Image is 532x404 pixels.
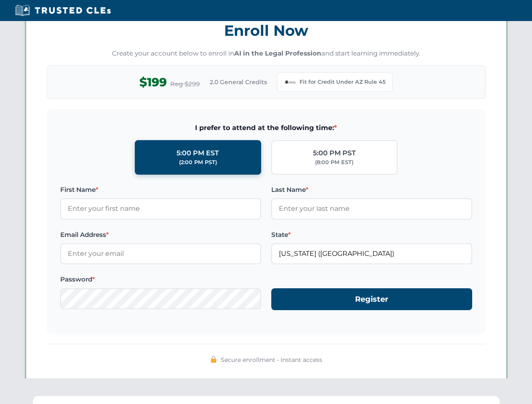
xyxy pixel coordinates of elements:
[60,274,261,284] label: Password
[170,79,200,89] span: Reg $299
[271,288,472,311] button: Register
[139,73,167,92] span: $199
[284,76,296,88] img: Arizona Bar
[176,148,219,159] div: 5:00 PM EST
[60,243,261,264] input: Enter your email
[47,49,486,58] p: Create your account below to enroll in and start learning immediately.
[60,198,261,219] input: Enter your first name
[271,185,472,195] label: Last Name
[60,230,261,240] label: Email Address
[234,49,321,57] strong: AI in the Legal Profession
[179,158,217,167] div: (2:00 PM PST)
[313,148,356,159] div: 5:00 PM PST
[299,78,385,86] span: Fit for Credit Under AZ Rule 45
[60,185,261,195] label: First Name
[60,122,472,133] span: I prefer to attend at the following time:
[210,356,217,363] img: 🔒
[210,77,267,87] span: 2.0 General Credits
[315,158,353,167] div: (8:00 PM EST)
[13,4,113,17] img: Trusted CLEs
[271,243,472,264] input: Arizona (AZ)
[47,17,486,44] h3: Enroll Now
[271,230,472,240] label: State
[221,355,322,364] span: Secure enrollment • Instant access
[271,198,472,219] input: Enter your last name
